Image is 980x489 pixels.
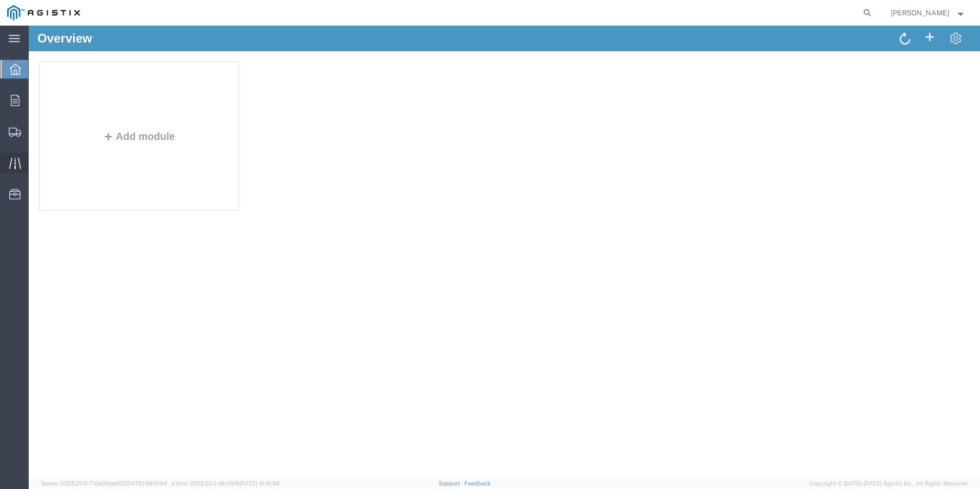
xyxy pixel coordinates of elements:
img: logo [7,5,80,21]
button: [PERSON_NAME] [890,7,966,19]
span: [DATE] 10:16:38 [239,480,279,486]
span: Copyright © [DATE]-[DATE] Agistix Inc., All Rights Reserved [810,479,968,488]
iframe: FS Legacy Container [29,26,980,478]
span: [DATE] 09:51:04 [126,480,167,486]
a: Support [439,480,464,486]
span: Rick Judd [891,7,949,18]
span: Server: 2025.20.0-710e05ee653 [41,480,167,486]
span: Client: 2025.20.0-8b113f4 [172,480,279,486]
a: Feedback [464,480,491,486]
button: Add module [71,105,150,116]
